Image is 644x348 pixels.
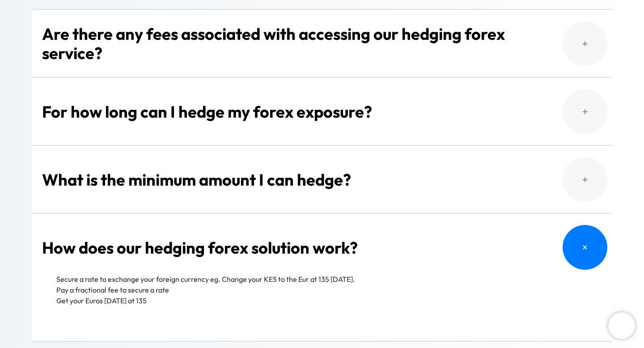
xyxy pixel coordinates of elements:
li: Secure a rate to exchange your foreign currency eg. Change your KES to the Eur at 135 [DATE]. [56,274,612,284]
li: Pay a fractional fee to secure a rate [56,284,612,295]
button: How does our hedging forex solution work? [32,214,612,274]
button: What is the minimum amount I can hedge? [32,146,612,213]
button: For how long can I hedge my forex exposure? [32,78,612,145]
li: Get your Euros [DATE] at 135 [56,295,612,306]
iframe: Brevo live chat [608,312,635,339]
button: Are there any fees associated with accessing our hedging forex service? [32,10,612,77]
